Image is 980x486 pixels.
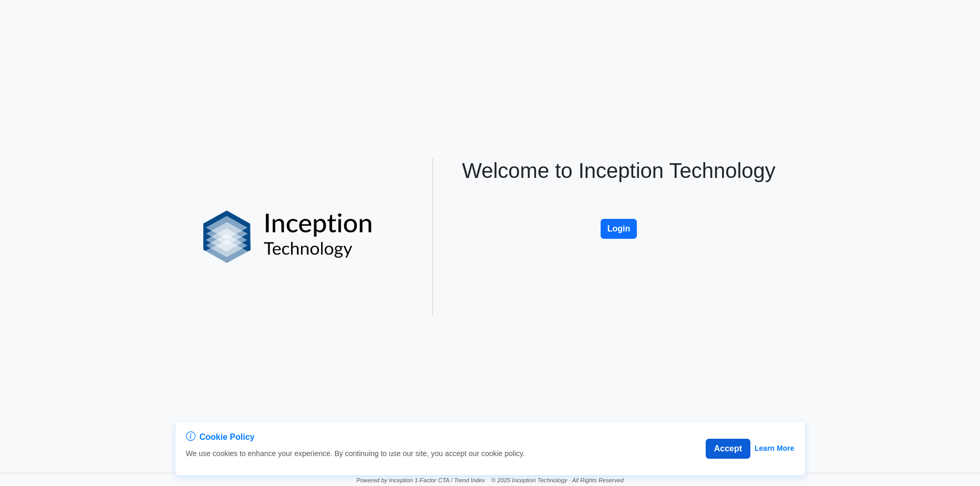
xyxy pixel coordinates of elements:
[452,158,786,183] h1: Welcome to Inception Technology
[186,448,525,459] p: We use cookies to enhance your experience. By continuing to use our site, you accept our cookie p...
[706,439,750,459] button: Accept
[200,431,255,443] span: Cookie Policy
[755,443,794,454] a: Learn More
[203,210,372,263] img: logo%20black.png
[601,219,637,239] button: Login
[601,208,637,217] a: Login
